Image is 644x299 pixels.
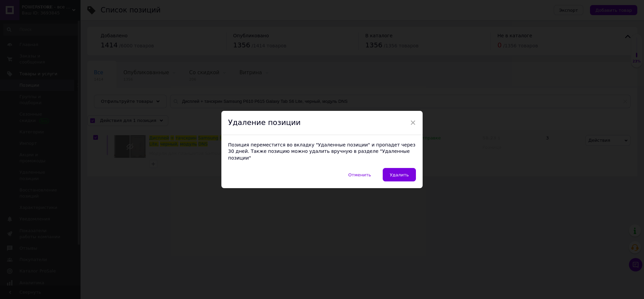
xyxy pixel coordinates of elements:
span: × [410,117,416,128]
button: Удалить [383,168,416,181]
span: Позиция переместится во вкладку "Удаленные позиции" и пропадет через 30 дней. Также позицию можно... [228,142,415,161]
span: Отменить [348,172,371,177]
span: Удаление позиции [228,118,301,127]
button: Отменить [341,168,378,181]
span: Удалить [390,172,409,177]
